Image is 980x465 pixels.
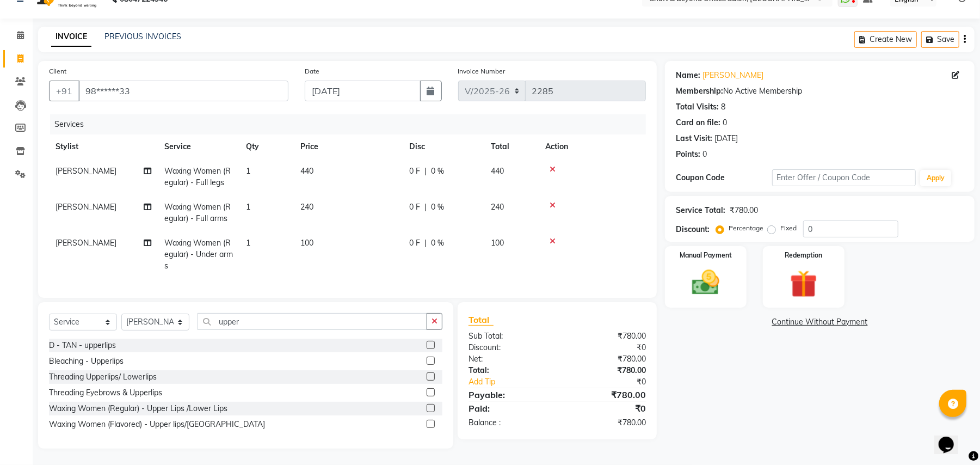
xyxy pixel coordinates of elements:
span: 1 [246,238,250,248]
span: 100 [300,238,313,248]
label: Client [49,66,66,76]
div: ₹780.00 [557,417,654,429]
div: ₹780.00 [557,353,654,365]
label: Percentage [729,223,763,233]
th: Stylist [49,134,158,159]
input: Search or Scan [198,313,427,330]
img: _cash.svg [683,267,728,298]
input: Search by Name/Mobile/Email/Code [78,81,288,101]
div: Last Visit: [676,133,712,144]
span: [PERSON_NAME] [56,202,116,212]
a: INVOICE [51,27,91,47]
label: Date [305,66,319,76]
span: 0 F [409,201,420,213]
span: 0 % [431,201,444,213]
div: Card on file: [676,117,720,129]
th: Qty [239,134,294,159]
button: Apply [920,170,951,186]
span: 1 [246,202,250,212]
div: Threading Upperlips/ Lowerlips [49,371,157,383]
div: Services [50,114,654,134]
label: Invoice Number [458,66,506,76]
div: 0 [702,149,707,160]
div: [DATE] [714,133,738,144]
th: Disc [403,134,484,159]
span: 100 [491,238,504,248]
div: ₹0 [557,402,654,415]
span: 240 [300,202,313,212]
a: [PERSON_NAME] [702,70,763,81]
span: 0 % [431,166,444,177]
span: Waxing Women (Regular) - Under arms [164,238,233,271]
button: Save [921,31,959,48]
button: +91 [49,81,79,101]
div: 8 [721,101,725,113]
div: Waxing Women (Flavored) - Upper lips/[GEOGRAPHIC_DATA] [49,419,265,430]
span: [PERSON_NAME] [56,238,116,248]
a: PREVIOUS INVOICES [104,32,181,41]
a: Add Tip [460,376,574,388]
button: Create New [854,31,917,48]
div: No Active Membership [676,85,964,97]
th: Service [158,134,239,159]
span: 440 [300,166,313,176]
div: ₹780.00 [557,331,654,342]
div: Total: [460,365,557,376]
div: Name: [676,70,700,81]
span: 0 F [409,166,420,177]
div: Threading Eyebrows & Upperlips [49,387,162,399]
div: Total Visits: [676,101,719,113]
div: Points: [676,149,700,160]
span: 0 % [431,237,444,249]
span: 1 [246,166,250,176]
div: ₹780.00 [557,388,654,401]
label: Manual Payment [680,250,732,260]
div: ₹780.00 [730,205,758,216]
div: Payable: [460,388,557,401]
div: Discount: [676,224,710,235]
span: 0 F [409,237,420,249]
th: Total [484,134,539,159]
span: 240 [491,202,504,212]
div: Service Total: [676,205,725,216]
div: Membership: [676,85,723,97]
div: Paid: [460,402,557,415]
div: Discount: [460,342,557,353]
input: Enter Offer / Coupon Code [772,169,916,186]
a: Continue Without Payment [667,316,972,328]
span: | [424,166,427,177]
iframe: chat widget [934,421,969,454]
div: Balance : [460,417,557,429]
label: Redemption [785,250,822,260]
div: Net: [460,353,557,365]
div: 0 [723,117,727,129]
div: Coupon Code [676,172,772,183]
span: | [424,237,427,249]
th: Price [294,134,403,159]
div: Waxing Women (Regular) - Upper Lips /Lower Lips [49,403,227,414]
th: Action [539,134,646,159]
span: Total [469,314,494,326]
span: [PERSON_NAME] [56,166,116,176]
div: ₹0 [574,376,654,388]
span: 440 [491,166,504,176]
div: Bleaching - Upperlips [49,356,124,367]
div: Sub Total: [460,331,557,342]
label: Fixed [780,223,797,233]
div: ₹780.00 [557,365,654,376]
span: Waxing Women (Regular) - Full legs [164,166,231,187]
img: _gift.svg [781,267,826,301]
div: ₹0 [557,342,654,353]
span: Waxing Women (Regular) - Full arms [164,202,231,223]
span: | [424,201,427,213]
div: D - TAN - upperlips [49,340,116,351]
